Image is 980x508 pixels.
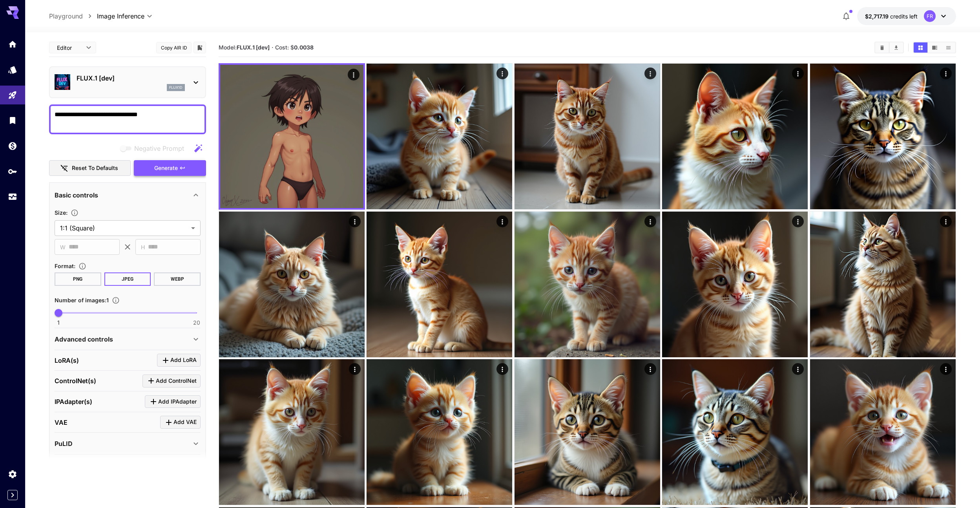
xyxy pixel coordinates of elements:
img: Z [367,212,512,357]
span: Add IPAdapter [158,397,197,407]
p: Basic controls [55,190,98,200]
p: PuLID [55,439,73,448]
button: Copy AIR ID [156,42,192,53]
nav: breadcrumb [49,11,97,21]
p: Advanced controls [55,334,113,344]
div: Actions [644,216,656,227]
button: Reset to defaults [49,160,131,176]
div: Actions [792,363,804,375]
span: Negative Prompt [134,144,184,153]
div: Actions [940,216,952,227]
span: Number of images : 1 [55,297,109,303]
div: Clear AllDownload All [874,42,904,53]
div: Settings [8,469,17,479]
button: Specify how many images to generate in a single request. Each image generation will be charged se... [109,296,123,304]
span: 1 [57,319,60,327]
div: API Keys [8,166,17,176]
span: Add VAE [173,417,197,427]
span: Size : [55,209,68,216]
b: FLUX.1 [dev] [237,44,270,51]
div: Wallet [8,141,17,151]
span: Add LoRA [170,355,197,365]
p: flux1d [169,85,182,90]
span: W [60,243,66,252]
div: Advanced controls [55,330,201,349]
div: Actions [940,68,952,79]
button: Clear All [875,42,889,53]
img: 9k= [367,64,512,209]
div: Playground [8,90,17,100]
img: 2Q== [662,359,808,505]
p: · [272,43,274,52]
div: FLUX.1 [dev]flux1d [55,70,201,94]
p: ControlNet(s) [55,376,96,386]
div: PuLID [55,434,201,453]
div: Actions [497,363,509,375]
div: Library [8,115,17,125]
span: Negative prompts are not compatible with the selected model. [119,143,190,153]
span: H [141,243,145,252]
img: Z [219,359,365,505]
div: Actions [349,363,361,375]
button: Click to add LoRA [157,354,201,367]
button: $2,717.19347FR [857,7,956,25]
button: Show media in list view [942,42,955,53]
p: VAE [55,418,68,427]
img: 9k= [662,64,808,209]
div: Actions [497,68,509,79]
button: Show media in video view [928,42,942,53]
div: Home [8,39,17,49]
div: Actions [792,216,804,227]
button: Generate [134,160,206,176]
button: Click to add ControlNet [142,375,201,387]
div: Usage [8,192,17,202]
img: 9k= [220,65,363,208]
button: Click to add IPAdapter [145,395,201,408]
p: LoRA(s) [55,356,79,365]
span: Editor [57,44,81,52]
button: Adjust the dimensions of the generated image by specifying its width and height in pixels, or sel... [68,209,82,217]
p: FLUX.1 [dev] [77,73,185,83]
img: 9k= [662,212,808,357]
img: Z [515,64,660,209]
button: Expand sidebar [7,490,18,500]
span: credits left [890,13,918,20]
button: Choose the file format for the output image. [75,262,89,270]
span: 20 [193,319,200,327]
img: Z [515,212,660,357]
img: 9k= [810,212,956,357]
span: Cost: $ [275,44,314,51]
button: Add to library [196,43,203,52]
div: Actions [792,68,804,79]
img: 9k= [219,212,365,357]
img: Z [810,359,956,505]
div: Show media in grid viewShow media in video viewShow media in list view [913,42,956,53]
div: Actions [348,69,360,80]
p: IPAdapter(s) [55,397,92,406]
button: PNG [55,272,101,286]
img: Z [515,359,660,505]
div: $2,717.19347 [865,12,918,20]
img: 2Q== [810,64,956,209]
img: 9k= [367,359,512,505]
span: $2,717.19 [865,13,890,20]
span: Add ControlNet [156,376,197,386]
div: Actions [644,68,656,79]
div: Models [8,65,17,75]
a: Playground [49,11,83,21]
div: Actions [940,363,952,375]
div: Actions [644,363,656,375]
button: Show media in grid view [914,42,927,53]
div: Actions [497,216,509,227]
div: FR [924,10,936,22]
b: 0.0038 [294,44,314,51]
span: Generate [154,163,178,173]
div: Actions [349,216,361,227]
button: Download All [889,42,903,53]
span: Image Inference [97,11,144,21]
button: WEBP [154,272,201,286]
span: 1:1 (Square) [60,223,188,233]
button: JPEG [104,272,151,286]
